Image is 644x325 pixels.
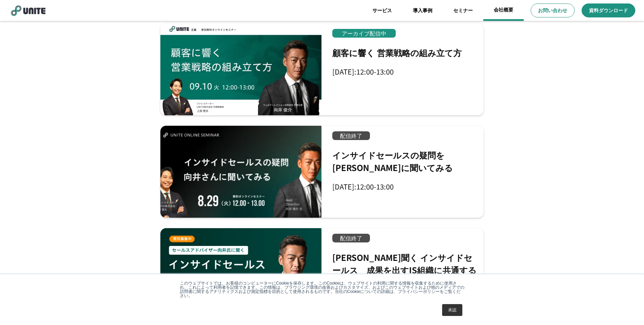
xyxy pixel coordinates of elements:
iframe: Chat Widget [609,292,644,325]
p: [DATE]:12:00-13:00 [332,183,394,191]
p: お問い合わせ [538,7,567,14]
div: チャットウィジェット [609,292,644,325]
p: 顧客に響く 営業戦略の組み立て方 [332,46,462,59]
a: 資料ダウンロード [582,3,635,17]
p: 配信終了 [332,234,370,242]
p: 配信終了 [332,131,370,140]
a: アーカイブ配信中顧客に響く 営業戦略の組み立て方[DATE]:12:00-13:00 [160,23,484,115]
p: [PERSON_NAME]聞く インサイドセールス 成果を出すIS組織に共通すること [332,251,478,289]
p: 資料ダウンロード [589,7,628,14]
p: アーカイブ配信中 [332,29,396,38]
p: [DATE]:12:00-13:00 [332,68,394,76]
p: このウェブサイトでは、お客様のコンピューターにCookieを保存します。このCookieは、ウェブサイトの利用に関する情報を収集するために使用され、これによって利用者を記憶できます。この情報は、... [180,281,464,298]
p: インサイドセールスの疑問を[PERSON_NAME]に聞いてみる [332,149,478,174]
a: お問い合わせ [531,3,575,17]
a: 承認 [442,304,462,316]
